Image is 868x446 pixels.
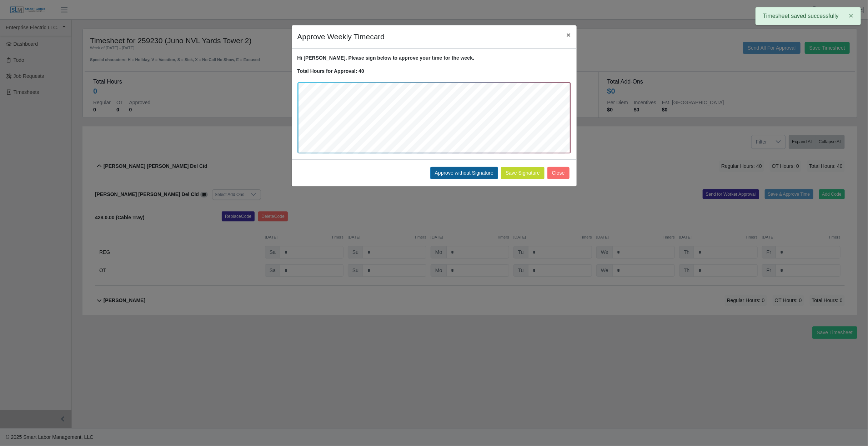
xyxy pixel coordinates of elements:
[430,167,498,179] button: Approve without Signature
[501,167,545,179] button: Save Signature
[297,68,364,74] strong: Total Hours for Approval: 40
[756,7,861,25] div: Timesheet saved successfully
[297,31,385,42] h4: Approve Weekly Timecard
[566,31,571,39] span: ×
[561,25,576,44] button: Close
[547,167,570,179] button: Close
[297,55,475,61] strong: Hi [PERSON_NAME]. Please sign below to approve your time for the week.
